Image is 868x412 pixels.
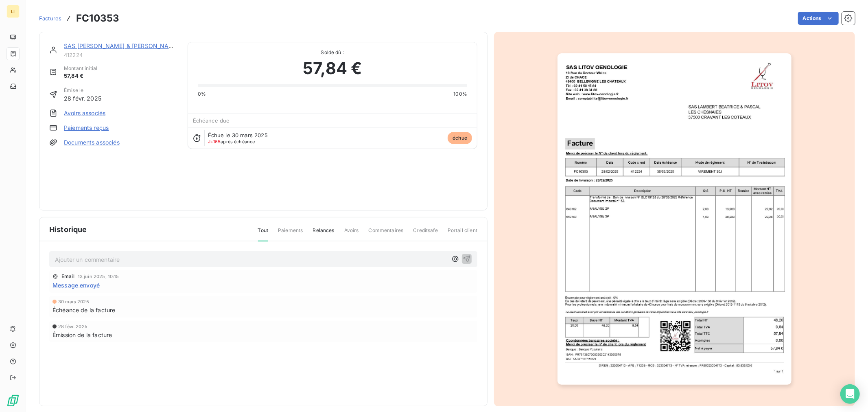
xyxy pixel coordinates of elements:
[258,227,269,241] span: Tout
[64,124,109,132] a: Paiements reçus
[64,94,101,103] span: 28 févr. 2025
[58,324,87,329] span: 28 févr. 2025
[369,227,404,241] span: Commentaires
[64,87,101,94] span: Émise le
[64,65,97,72] span: Montant initial
[64,72,97,80] span: 57,84 €
[193,117,230,124] span: Échéance due
[344,227,359,241] span: Avoirs
[64,42,179,49] a: SAS [PERSON_NAME] & [PERSON_NAME]
[58,299,89,304] span: 30 mars 2025
[52,331,112,339] span: Émission de la facture
[7,394,20,407] img: Logo LeanPay
[198,49,467,56] span: Solde dû :
[448,132,472,144] span: échue
[78,274,119,279] span: 13 juin 2025, 10:15
[313,227,334,241] span: Relances
[278,227,303,241] span: Paiements
[840,384,860,404] div: Open Intercom Messenger
[39,14,61,22] a: Factures
[39,15,61,22] span: Factures
[208,132,268,138] span: Échue le 30 mars 2025
[198,90,206,98] span: 0%
[49,224,87,235] span: Historique
[413,227,438,241] span: Creditsafe
[64,138,120,147] a: Documents associés
[453,90,467,98] span: 100%
[76,11,119,26] h3: FC10353
[52,281,100,289] span: Message envoyé
[61,274,74,279] span: Email
[208,139,221,145] span: J+165
[303,56,362,81] span: 57,84 €
[208,139,255,144] span: après échéance
[7,5,20,18] div: LI
[64,109,105,117] a: Avoirs associés
[448,227,477,241] span: Portail client
[558,53,791,385] img: invoice_thumbnail
[52,306,115,314] span: Échéance de la facture
[64,52,178,58] span: 412224
[798,12,839,25] button: Actions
